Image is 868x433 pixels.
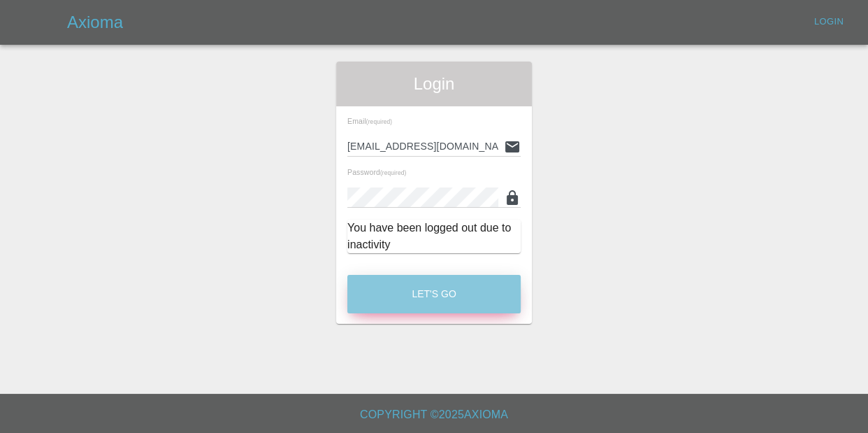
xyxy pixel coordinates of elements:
[347,220,521,253] div: You have been logged out due to inactivity
[806,11,851,33] a: Login
[347,168,406,176] span: Password
[347,117,392,125] span: Email
[347,73,521,95] span: Login
[347,275,521,313] button: Let's Go
[366,119,392,125] small: (required)
[67,11,123,34] h5: Axioma
[11,405,857,425] h6: Copyright © 2025 Axioma
[380,170,406,176] small: (required)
